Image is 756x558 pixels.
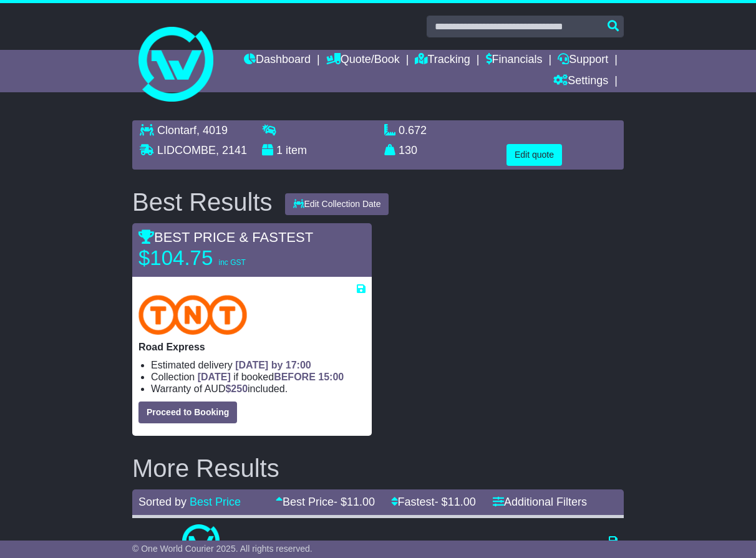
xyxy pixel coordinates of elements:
span: , 2141 [216,144,247,156]
a: Settings [553,71,608,92]
a: Fastest- $11.00 [391,496,476,508]
button: Edit quote [506,144,562,166]
a: Tracking [415,50,470,71]
span: 11.00 [347,496,375,508]
span: Clontarf [157,124,196,137]
a: Dashboard [244,50,311,71]
img: TNT Domestic: Road Express [138,295,247,335]
span: [DATE] by 17:00 [235,360,311,370]
li: Estimated delivery [151,359,366,371]
span: BEFORE [274,372,316,382]
span: , 4019 [196,124,228,137]
span: - $ [334,496,375,508]
h2: More Results [132,455,624,482]
span: 1 [276,144,283,156]
span: if booked [198,372,344,382]
span: - $ [435,496,476,508]
p: $104.75 [138,246,294,271]
span: Sorted by [138,496,187,508]
span: inc GST [218,258,245,267]
li: Warranty of AUD included. [151,383,366,395]
a: Support [558,50,608,71]
span: 11.00 [448,496,476,508]
button: Edit Collection Date [285,193,389,215]
a: Quote/Book [326,50,400,71]
span: item [286,144,307,156]
span: 0.672 [399,124,427,137]
span: $ [225,383,248,394]
a: Best Price- $11.00 [276,496,375,508]
p: Road Express [138,341,366,353]
span: 130 [399,144,417,156]
span: [DATE] [198,372,231,382]
span: © One World Courier 2025. All rights reserved. [132,544,313,554]
li: Collection [151,371,366,383]
button: Proceed to Booking [138,402,237,423]
div: Best Results [126,188,279,216]
span: 15:00 [318,372,344,382]
span: 250 [231,383,248,394]
a: Financials [486,50,543,71]
span: LIDCOMBE [157,144,216,156]
a: Best Price [190,496,241,508]
span: BEST PRICE & FASTEST [138,229,313,245]
a: Additional Filters [493,496,587,508]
